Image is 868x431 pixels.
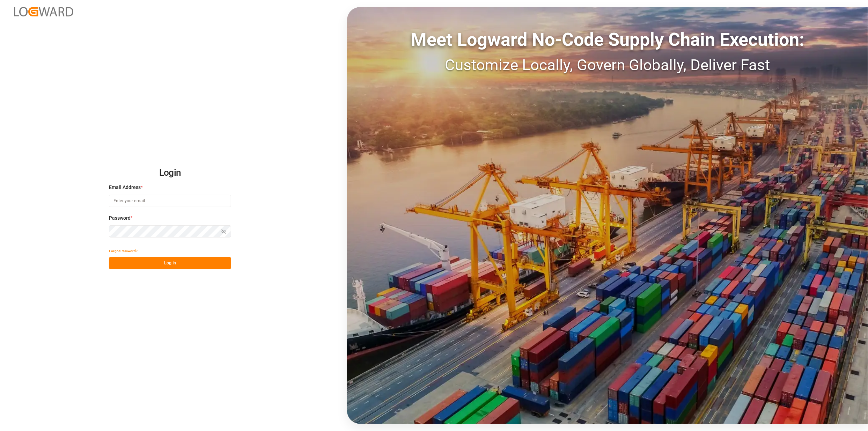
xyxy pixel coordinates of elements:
span: Email Address [109,184,141,191]
span: Password [109,214,131,222]
h2: Login [109,162,231,184]
div: Meet Logward No-Code Supply Chain Execution: [347,26,868,53]
div: Customize Locally, Govern Globally, Deliver Fast [347,53,868,76]
button: Log In [109,257,231,269]
button: Forgot Password? [109,245,138,257]
input: Enter your email [109,195,231,207]
img: Logward_new_orange.png [14,7,73,16]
